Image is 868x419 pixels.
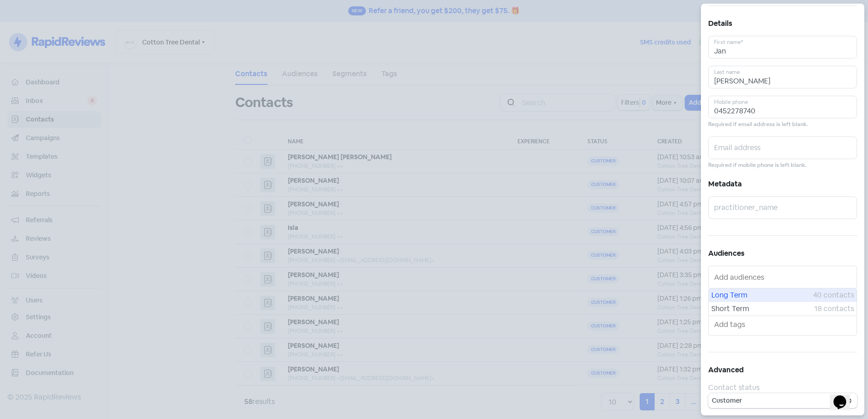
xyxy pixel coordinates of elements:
[830,383,859,410] iframe: chat widget
[708,363,857,377] h5: Advanced
[814,303,854,314] span: 18 contacts
[708,120,808,129] small: Required if email address is left blank.
[714,270,853,284] input: Add audiences
[708,136,857,159] input: Email address
[711,303,814,314] span: Short Term
[708,66,857,88] input: Last name
[708,382,857,393] div: Contact status
[711,290,813,301] span: Long Term
[708,177,857,191] h5: Metadata
[714,317,853,331] input: Add tags
[813,290,854,301] span: 40 contacts
[708,36,857,58] input: First name
[708,196,857,219] input: practitioner_name
[708,247,857,260] h5: Audiences
[708,17,857,30] h5: Details
[708,96,857,118] input: Mobile phone
[708,161,807,170] small: Required if mobile phone is left blank.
